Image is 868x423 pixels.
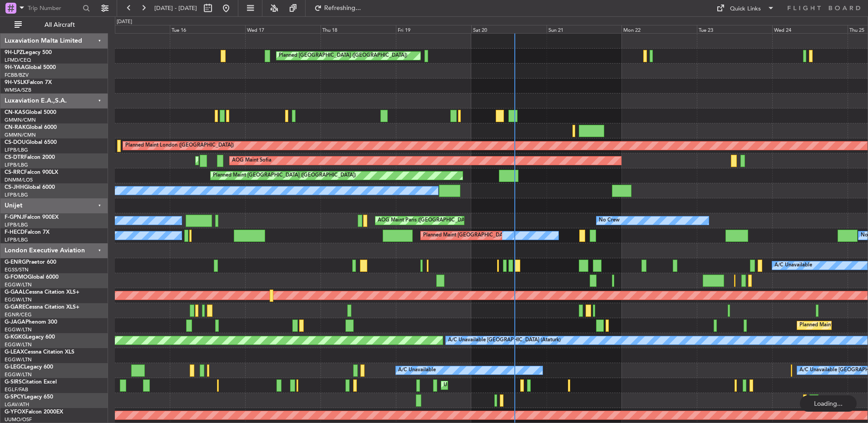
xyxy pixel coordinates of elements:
a: CS-JHHGlobal 6000 [5,185,55,190]
div: Planned Maint [GEOGRAPHIC_DATA] ([GEOGRAPHIC_DATA]) [213,169,356,182]
input: Trip Number [28,1,80,15]
button: Quick Links [712,1,779,15]
div: Thu 18 [321,25,396,33]
a: WMSA/SZB [5,87,31,93]
div: Sat 20 [471,25,547,33]
a: G-LEAXCessna Citation XLS [5,349,74,355]
div: A/C Unavailable [GEOGRAPHIC_DATA] (Ataturk) [448,334,561,347]
span: All Aircraft [24,22,96,28]
a: GMMN/CMN [5,117,36,123]
span: G-GAAL [5,290,25,295]
div: Planned [GEOGRAPHIC_DATA] ([GEOGRAPHIC_DATA]) [279,49,407,63]
div: Planned Maint Sofia [198,154,244,167]
span: 9H-YAA [5,65,25,70]
a: CS-RRCFalcon 900LX [5,170,58,175]
a: EGGW/LTN [5,296,32,303]
span: CN-KAS [5,110,25,115]
span: Refreshing... [324,5,362,11]
div: Unplanned Maint [GEOGRAPHIC_DATA] ([GEOGRAPHIC_DATA]) [444,379,593,392]
a: G-YFOXFalcon 2000EX [5,409,63,415]
a: EGGW/LTN [5,341,32,348]
button: All Aircraft [10,18,99,32]
a: CN-RAKGlobal 6000 [5,125,57,130]
div: Wed 24 [772,25,848,33]
div: Planned Maint [GEOGRAPHIC_DATA] ([GEOGRAPHIC_DATA]) [423,229,566,242]
a: CN-KASGlobal 5000 [5,110,56,115]
a: GMMN/CMN [5,132,36,138]
a: G-LEGCLegacy 600 [5,364,53,370]
a: G-SPCYLegacy 650 [5,394,53,400]
a: LFPB/LBG [5,147,28,153]
a: G-ENRGPraetor 600 [5,260,56,265]
span: CS-JHH [5,185,24,190]
a: 9H-LPZLegacy 500 [5,50,52,55]
span: CS-RRC [5,170,24,175]
div: No Crew [599,214,620,227]
span: G-FOMO [5,275,28,280]
span: [DATE] - [DATE] [154,4,197,12]
span: G-KGKG [5,334,26,340]
a: UUMO/OSF [5,416,32,423]
span: G-LEAX [5,349,24,355]
a: G-GARECessna Citation XLS+ [5,305,79,310]
a: EGLF/FAB [5,386,28,393]
a: G-FOMOGlobal 6000 [5,275,59,280]
span: 9H-LPZ [5,50,23,55]
a: F-HECDFalcon 7X [5,230,49,235]
span: F-HECD [5,230,25,235]
a: CS-DTRFalcon 2000 [5,155,55,160]
a: LFPB/LBG [5,192,28,198]
a: EGGW/LTN [5,371,32,378]
a: F-GPNJFalcon 900EX [5,215,59,220]
span: G-ENRG [5,260,26,265]
div: Quick Links [730,5,761,14]
div: Loading... [800,395,857,412]
span: CN-RAK [5,125,26,130]
span: CS-DOU [5,140,26,145]
div: A/C Unavailable [774,259,812,272]
a: EGGW/LTN [5,281,32,288]
div: Mon 15 [94,25,170,33]
a: CS-DOUGlobal 6500 [5,140,57,145]
span: CS-DTR [5,155,24,160]
a: LFMD/CEQ [5,57,31,64]
span: G-GARE [5,305,25,310]
div: Mon 22 [621,25,697,33]
div: Sun 21 [547,25,622,33]
a: EGNR/CEG [5,311,32,318]
div: Fri 19 [396,25,471,33]
div: Tue 23 [697,25,772,33]
a: G-KGKGLegacy 600 [5,334,55,340]
a: G-JAGAPhenom 300 [5,320,57,325]
a: LGAV/ATH [5,401,29,408]
a: FCBB/BZV [5,72,29,79]
span: G-JAGA [5,320,25,325]
a: EGSS/STN [5,266,29,273]
a: LFPB/LBG [5,236,28,243]
a: LFPB/LBG [5,221,28,228]
div: AOG Maint Sofia [232,154,271,167]
span: 9H-VSLK [5,80,27,85]
a: EGGW/LTN [5,356,32,363]
span: G-LEGC [5,364,24,370]
div: Wed 17 [245,25,321,33]
a: LFPB/LBG [5,162,28,168]
a: 9H-YAAGlobal 5000 [5,65,56,70]
a: DNMM/LOS [5,177,33,183]
button: Refreshing... [310,1,365,15]
div: Planned Maint London ([GEOGRAPHIC_DATA]) [125,139,234,152]
a: G-GAALCessna Citation XLS+ [5,290,79,295]
span: G-SIRS [5,379,22,385]
a: G-SIRSCitation Excel [5,379,57,385]
span: G-YFOX [5,409,25,415]
div: AOG Maint Paris ([GEOGRAPHIC_DATA]) [378,214,473,227]
a: 9H-VSLKFalcon 7X [5,80,52,85]
div: [DATE] [117,18,132,26]
span: F-GPNJ [5,215,24,220]
a: EGGW/LTN [5,326,32,333]
span: G-SPCY [5,394,24,400]
div: Tue 16 [170,25,245,33]
div: A/C Unavailable [398,364,436,377]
